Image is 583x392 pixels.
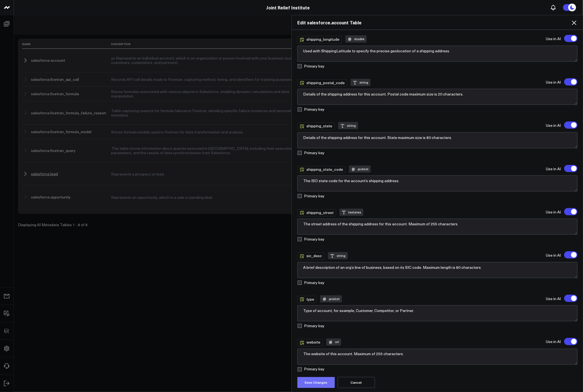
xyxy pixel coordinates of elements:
button: Cancel [337,377,375,388]
label: Primary key [297,367,324,372]
label: Primary key [297,194,324,198]
label: Use in AI [546,297,561,301]
label: 'website' will be excluded from AI searches [564,338,577,345]
div: string [328,252,348,259]
label: 'shipping_street' will be excluded from AI searches [564,208,577,215]
label: Primary key [297,64,324,68]
textarea: Details of the shipping address for this account. Postal code maximum size is 20 characters. [297,89,577,105]
label: Primary key [297,324,324,328]
label: Primary key [297,237,324,241]
div: url [326,339,341,346]
label: 'sic_desc' will be excluded from AI searches [564,251,577,259]
label: 'shipping_postal_code' will be excluded from AI searches [564,78,577,86]
label: 'shipping_longitude' will be excluded from AI searches [564,35,577,42]
h2: Edit salesforce.account Table [297,19,577,25]
div: picklist [349,166,371,173]
div: shipping_postal_code [297,79,347,87]
textarea: A brief description of an org’s line of business, based on its SIC code. Maximum length is 80 cha... [297,262,577,278]
button: Save Changes [297,377,335,388]
label: Primary key [297,280,324,285]
textarea: The website of this account. Maximum of 255 characters. [297,349,577,365]
textarea: The ISO state code for the account’s shipping address. [297,176,577,192]
label: Primary key [297,151,324,155]
label: Primary key [297,107,324,112]
div: string [338,122,358,129]
label: 'type' will be excluded from AI searches [564,295,577,302]
label: 'shipping_state_code' will be excluded from AI searches [564,165,577,172]
textarea: Type of account, for example, Customer, Competitor, or Partner. [297,305,577,321]
div: shipping_state_code [297,166,346,173]
div: picklist [320,295,342,303]
a: Joint Relief Institute [266,4,310,11]
textarea: Used with ShippingLatitude to specify the precise geolocation of a shipping address. [297,46,577,62]
div: textarea [339,209,363,216]
label: Use in AI [546,80,561,84]
label: Use in AI [546,253,561,257]
div: type [297,296,317,303]
label: Use in AI [546,37,561,41]
div: website [297,339,323,346]
label: Use in AI [546,123,561,127]
label: Use in AI [546,167,561,171]
div: double [345,35,367,43]
div: shipping_street [297,209,336,216]
label: Use in AI [546,210,561,214]
label: Use in AI [546,340,561,344]
textarea: The street address of the shipping address for this account. Maximum of 255 characters. [297,219,577,235]
div: shipping_state [297,123,335,130]
textarea: Details of the shipping address for this account. State maximum size is 80 characters. [297,132,577,148]
div: shipping_longitude [297,36,342,43]
label: 'shipping_state' will be excluded from AI searches [564,122,577,129]
div: string [351,79,370,86]
div: sic_desc [297,252,324,260]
